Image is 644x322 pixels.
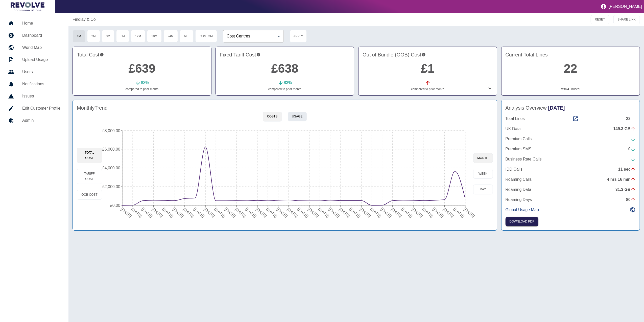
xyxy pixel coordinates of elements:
tspan: [DATE] [463,207,476,218]
h4: Monthly Trend [77,104,108,112]
a: 22 [564,62,577,75]
h5: Upload Usage [22,57,60,63]
tspan: [DATE] [307,207,320,218]
h5: World Map [22,45,60,51]
div: 80 [626,197,636,203]
tspan: [DATE] [390,207,403,218]
button: OOB Cost [77,190,102,200]
p: Global Usage Map [506,207,539,213]
a: Roaming Days80 [506,197,636,203]
h4: Fixed Tariff Cost [220,51,350,58]
tspan: [DATE] [432,207,444,218]
tspan: [DATE] [453,207,465,218]
tspan: [DATE] [130,207,143,218]
a: Dashboard [4,29,64,42]
button: month [473,153,493,163]
tspan: [DATE] [120,207,133,218]
tspan: [DATE] [151,207,164,218]
a: £638 [271,62,298,75]
p: Premium SMS [506,146,532,152]
p: Roaming Data [506,187,531,193]
tspan: £2,000.00 [102,185,120,189]
tspan: [DATE] [369,207,382,218]
a: Edit Customer Profile [4,102,64,114]
tspan: [DATE] [141,207,153,218]
button: [PERSON_NAME] [599,2,644,12]
tspan: [DATE] [193,207,205,218]
tspan: [DATE] [213,207,226,218]
button: 1M [73,30,85,43]
a: Global Usage Map [506,207,636,213]
span: [DATE] [548,105,565,111]
button: Costs [263,112,282,122]
h4: Total Cost [77,51,207,58]
svg: Costs outside of your fixed tariff [422,51,426,58]
h5: Dashboard [22,32,60,38]
button: day [473,185,493,194]
h5: Users [22,69,60,75]
p: compared to prior month [220,87,350,91]
p: with unused [506,87,636,91]
a: Upload Usage [4,54,64,66]
tspan: [DATE] [297,207,309,218]
h5: Issues [22,93,60,99]
button: Apply [290,30,307,43]
button: SHARE LINK [613,15,640,24]
a: Roaming Calls4 hrs 16 min [506,176,636,183]
tspan: [DATE] [349,207,361,218]
button: Total Cost [77,148,102,163]
tspan: [DATE] [411,207,424,218]
p: Business Rate Calls [506,156,542,162]
button: 24M [163,30,178,43]
button: All [180,30,194,43]
h5: Edit Customer Profile [22,105,60,111]
h4: Current Total Lines [506,51,636,58]
tspan: [DATE] [266,207,278,218]
button: Tariff Cost [77,169,102,184]
a: Premium SMS0 [506,146,636,152]
tspan: [DATE] [338,207,351,218]
div: 22 [626,116,636,122]
a: Notifications [4,78,64,90]
a: Users [4,66,64,78]
tspan: [DATE] [286,207,299,218]
a: IDD Calls11 sec [506,166,636,172]
p: Roaming Days [506,197,532,203]
tspan: £6,000.00 [102,147,120,151]
a: World Map [4,42,64,54]
a: 4 [567,87,569,91]
a: Findlay & Co [73,16,96,23]
button: Custom [195,30,217,43]
div: 0 [628,146,636,152]
tspan: [DATE] [421,207,434,218]
tspan: [DATE] [224,207,236,218]
div: 4 hrs 16 min [607,176,636,183]
img: Logo [11,2,44,11]
h5: Home [22,20,60,26]
button: 3M [102,30,115,43]
tspan: [DATE] [255,207,268,218]
tspan: £0.00 [110,203,120,208]
a: Premium Calls [506,136,636,142]
tspan: [DATE] [442,207,455,218]
p: 83 % [284,80,292,86]
a: UK Data149.3 GB [506,126,636,132]
tspan: [DATE] [182,207,195,218]
a: £1 [421,62,434,75]
tspan: [DATE] [359,207,372,218]
p: compared to prior month [77,87,207,91]
svg: This is your recurring contracted cost [256,51,260,58]
p: [PERSON_NAME] [609,4,642,9]
tspan: [DATE] [401,207,413,218]
p: Total Lines [506,116,525,122]
p: Roaming Calls [506,176,532,183]
button: week [473,169,493,179]
button: RESET [591,15,609,24]
a: Business Rate Calls [506,156,636,162]
a: Roaming Data31.3 GB [506,187,636,193]
tspan: [DATE] [245,207,257,218]
p: UK Data [506,126,521,132]
p: IDD Calls [506,166,523,172]
tspan: [DATE] [161,207,174,218]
